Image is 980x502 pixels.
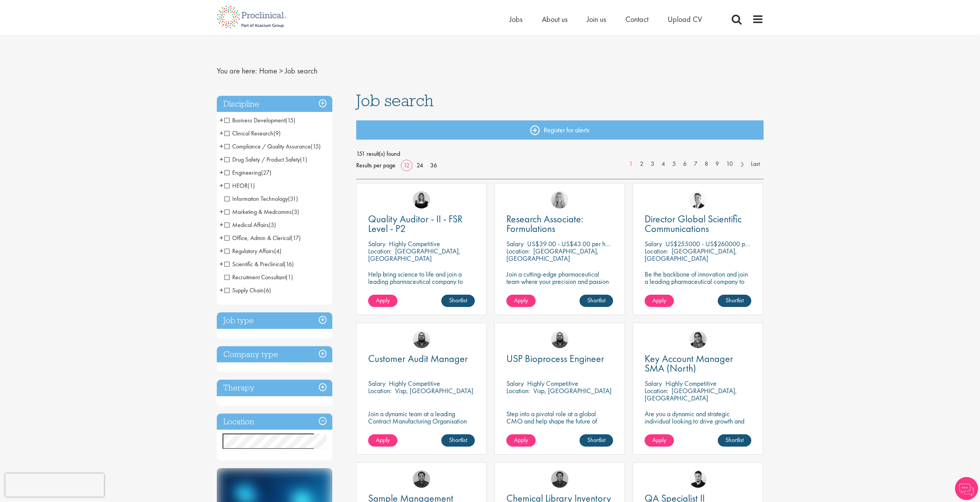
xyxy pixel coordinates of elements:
[527,379,578,388] p: Highly Competitive
[625,14,648,24] a: Contact
[224,195,288,203] span: Information Technology
[506,379,524,388] span: Salary
[689,191,707,208] img: George Watson
[219,284,223,296] span: +
[356,90,434,111] span: Job search
[224,247,274,255] span: Regulatory Affairs
[217,346,332,363] h3: Company type
[224,234,291,242] span: Office, Admin & Clerical
[219,180,223,191] span: +
[652,296,666,304] span: Apply
[506,410,613,432] p: Step into a pivotal role at a global CMO and help shape the future of healthcare manufacturing.
[219,258,223,270] span: +
[580,295,613,307] a: Shortlist
[747,160,764,168] a: Last
[217,66,257,76] span: You are here:
[286,273,293,281] span: (1)
[665,379,717,388] p: Highly Competitive
[955,477,978,500] img: Chatbot
[506,239,524,248] span: Salary
[427,161,440,169] a: 36
[224,221,269,229] span: Medical Affairs
[5,474,104,497] iframe: reCAPTCHA
[300,155,307,163] span: (1)
[652,436,666,444] span: Apply
[645,295,674,307] a: Apply
[645,354,751,373] a: Key Account Manager SMA (North)
[506,214,613,233] a: Research Associate: Formulations
[219,206,223,217] span: +
[368,214,475,233] a: Quality Auditor - II - FSR Level - P2
[389,239,440,248] p: Highly Competitive
[718,295,751,307] a: Shortlist
[356,148,764,160] span: 151 result(s) found
[224,286,264,294] span: Supply Chain
[689,331,707,348] a: Anjali Parbhu
[636,160,647,168] a: 2
[219,232,223,243] span: +
[224,286,271,294] span: Supply Chain
[625,160,637,168] a: 1
[689,470,707,488] img: Anderson Maldonado
[645,386,737,402] p: [GEOGRAPHIC_DATA], [GEOGRAPHIC_DATA]
[224,116,295,124] span: Business Development
[224,182,248,190] span: HEOR
[224,129,281,137] span: Clinical Research
[224,142,311,150] span: Compliance / Quality Assurance
[645,239,662,248] span: Salary
[217,312,332,329] h3: Job type
[368,247,392,255] span: Location:
[279,66,283,76] span: >
[580,434,613,447] a: Shortlist
[285,66,317,76] span: Job search
[261,168,271,177] span: (27)
[506,434,536,447] a: Apply
[224,168,271,177] span: Engineering
[248,182,255,190] span: (1)
[506,212,583,235] span: Research Associate: Formulations
[217,380,332,396] div: Therapy
[368,270,475,307] p: Help bring science to life and join a leading pharmaceutical company to play a key role in delive...
[413,331,430,348] img: Ashley Bennett
[219,167,223,178] span: +
[542,14,568,24] span: About us
[224,208,292,216] span: Marketing & Medcomms
[217,414,332,430] h3: Location
[701,160,712,168] a: 8
[551,470,568,488] img: Mike Raletz
[506,295,536,307] a: Apply
[224,260,294,268] span: Scientific & Preclinical
[441,434,475,447] a: Shortlist
[288,195,298,203] span: (31)
[368,434,397,447] a: Apply
[514,296,528,304] span: Apply
[368,410,475,439] p: Join a dynamic team at a leading Contract Manufacturing Organisation and contribute to groundbrea...
[224,168,261,177] span: Engineering
[514,436,528,444] span: Apply
[224,273,286,281] span: Recruitment Consultant
[219,114,223,126] span: +
[441,295,475,307] a: Shortlist
[224,208,299,216] span: Marketing & Medcomms
[551,331,568,348] a: Ashley Bennett
[368,386,392,395] span: Location:
[368,247,461,263] p: [GEOGRAPHIC_DATA], [GEOGRAPHIC_DATA]
[647,160,658,168] a: 3
[645,379,662,388] span: Salary
[395,386,473,395] p: Visp, [GEOGRAPHIC_DATA]
[219,153,223,165] span: +
[368,379,385,388] span: Salary
[217,96,332,112] div: Discipline
[389,379,440,388] p: Highly Competitive
[264,286,271,294] span: (6)
[224,155,307,163] span: Drug Safety / Product Safety
[224,273,293,281] span: Recruitment Consultant
[224,260,284,268] span: Scientific & Preclinical
[219,245,223,257] span: +
[645,212,742,235] span: Director Global Scientific Communications
[224,116,285,124] span: Business Development
[665,239,769,248] p: US$255000 - US$260000 per annum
